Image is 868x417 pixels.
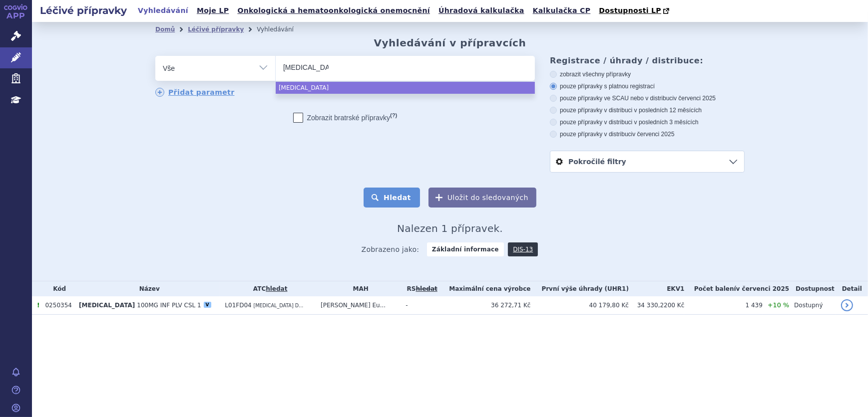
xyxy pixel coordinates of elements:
label: pouze přípravky v distribuci [550,130,745,138]
span: Nalezen 1 přípravek. [397,222,503,234]
th: Dostupnost [789,281,836,296]
a: Úhradová kalkulačka [435,4,527,17]
td: 1 439 [684,296,763,315]
label: pouze přípravky v distribuci v posledních 12 měsících [550,106,745,114]
label: zobrazit všechny přípravky [550,70,745,78]
span: +10 % [768,301,789,309]
a: Vyhledávání [135,4,191,17]
label: pouze přípravky s platnou registrací [550,82,745,90]
td: [PERSON_NAME] Eu... [316,296,401,315]
td: 0250354 [40,296,74,315]
label: Zobrazit bratrské přípravky [293,113,398,123]
span: Dostupnosti LP [599,6,661,14]
span: Tento přípravek má více úhrad. [37,302,39,309]
th: První výše úhrady (UHR1) [531,281,629,296]
th: EKV1 [629,281,684,296]
a: Přidat parametr [155,88,235,97]
li: Vyhledávání [257,22,307,37]
a: detail [841,299,853,311]
del: hledat [416,285,437,292]
a: Pokročilé filtry [550,151,744,172]
a: vyhledávání neobsahuje žádnou platnou referenční skupinu [416,285,437,292]
div: V [204,302,211,308]
th: ATC [220,281,316,296]
th: Název [74,281,220,296]
h3: Registrace / úhrady / distribuce: [550,56,745,65]
a: Kalkulačka CP [530,4,594,17]
strong: Základní informace [427,242,504,256]
button: Uložit do sledovaných [429,188,536,208]
a: hledat [266,285,287,292]
span: v červenci 2025 [632,131,674,138]
td: - [401,296,438,315]
th: Kód [40,281,74,296]
td: 34 330,2200 Kč [629,296,684,315]
td: 40 179,80 Kč [531,296,629,315]
a: Dostupnosti LP [596,4,674,18]
h2: Vyhledávání v přípravcích [374,37,526,49]
a: Léčivé přípravky [188,26,244,33]
abbr: (?) [390,112,397,119]
a: Domů [155,26,175,33]
li: [MEDICAL_DATA] [276,82,535,94]
td: Dostupný [789,296,836,315]
th: MAH [316,281,401,296]
label: pouze přípravky ve SCAU nebo v distribuci [550,94,745,102]
span: Zobrazeno jako: [362,242,420,256]
span: v červenci 2025 [674,95,716,102]
span: [MEDICAL_DATA] [79,302,135,309]
a: Onkologická a hematoonkologická onemocnění [234,4,433,17]
span: v červenci 2025 [736,285,789,292]
td: 36 272,71 Kč [438,296,530,315]
a: DIS-13 [508,242,538,256]
label: pouze přípravky v distribuci v posledních 3 měsících [550,118,745,126]
th: RS [401,281,438,296]
th: Detail [836,281,868,296]
h2: Léčivé přípravky [32,3,135,17]
th: Počet balení [684,281,789,296]
a: Moje LP [194,4,232,17]
button: Hledat [364,188,420,208]
span: [MEDICAL_DATA] D... [254,303,304,308]
th: Maximální cena výrobce [438,281,530,296]
span: L01FD04 [225,302,251,309]
span: 100MG INF PLV CSL 1 [137,302,201,309]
